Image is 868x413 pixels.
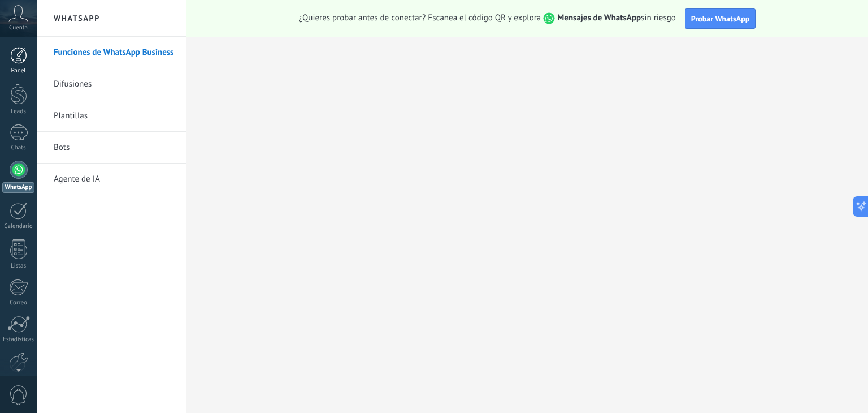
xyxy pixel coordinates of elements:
[37,132,186,164] li: Bots
[54,68,175,100] a: Difusiones
[2,263,35,270] div: Listas
[2,336,35,343] div: Estadísticas
[2,67,35,75] div: Panel
[54,164,175,195] a: Agente de IA
[2,182,34,193] div: WhatsApp
[37,164,186,195] li: Agente de IA
[691,14,750,24] span: Probar WhatsApp
[2,108,35,115] div: Leads
[685,8,756,29] button: Probar WhatsApp
[299,12,676,24] span: ¿Quieres probar antes de conectar? Escanea el código QR y explora sin riesgo
[37,100,186,132] li: Plantillas
[9,24,28,32] span: Cuenta
[54,100,175,132] a: Plantillas
[2,299,35,307] div: Correo
[37,68,186,100] li: Difusiones
[2,144,35,152] div: Chats
[37,37,186,68] li: Funciones de WhatsApp Business
[557,12,641,23] strong: Mensajes de WhatsApp
[54,37,175,68] a: Funciones de WhatsApp Business
[2,223,35,230] div: Calendario
[54,132,175,164] a: Bots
